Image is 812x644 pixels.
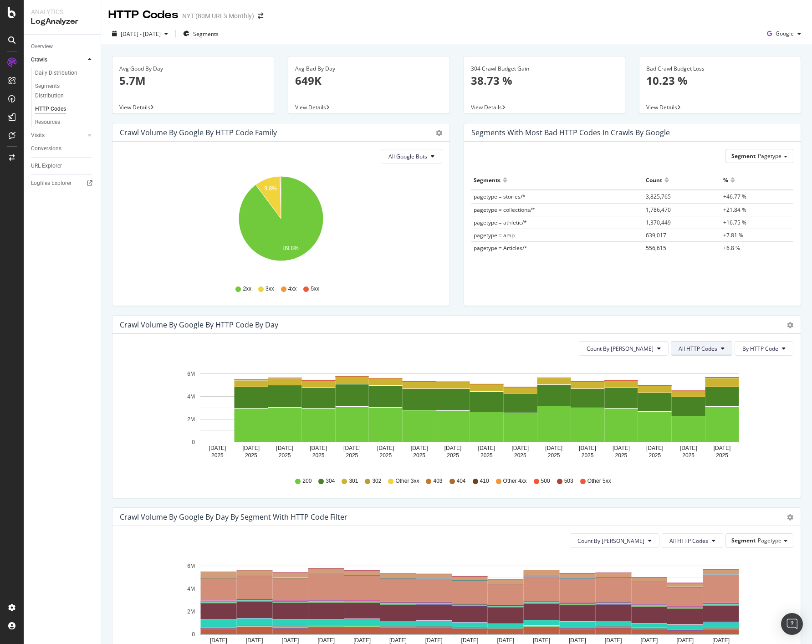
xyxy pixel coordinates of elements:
[436,130,442,136] div: gear
[242,445,260,451] text: [DATE]
[245,452,257,459] text: 2025
[187,371,195,377] text: 6M
[471,103,502,111] span: View Details
[646,103,677,111] span: View Details
[192,439,195,445] text: 0
[395,477,419,485] span: Other 3xx
[671,341,732,356] button: All HTTP Codes
[31,55,85,65] a: Crawls
[457,477,466,485] span: 404
[346,452,358,459] text: 2025
[31,55,47,65] div: Crawls
[447,452,459,459] text: 2025
[646,206,671,214] span: 1,786,470
[31,42,53,51] div: Overview
[119,103,150,111] span: View Details
[35,104,66,114] div: HTTP Codes
[31,42,94,51] a: Overview
[787,322,793,328] div: gear
[646,65,794,73] div: Bad Crawl Budget Loss
[541,477,550,485] span: 500
[679,345,717,353] span: All HTTP Codes
[433,477,442,485] span: 403
[723,193,746,200] span: +46.77 %
[471,73,618,88] p: 38.73 %
[187,394,195,400] text: 4M
[613,445,630,451] text: [DATE]
[35,68,94,78] a: Daily Distribution
[311,285,319,293] span: 5xx
[353,637,371,644] text: [DATE]
[564,477,573,485] span: 503
[182,11,254,20] div: NYT (80M URL's Monthly)
[570,533,659,548] button: Count By [PERSON_NAME]
[381,149,442,164] button: All Google Bots
[723,231,743,239] span: +7.81 %
[31,179,94,188] a: Logfiles Explorer
[120,512,347,521] div: Crawl Volume by google by Day by Segment with HTTP Code Filter
[120,363,793,469] svg: A chart.
[579,341,669,356] button: Count By [PERSON_NAME]
[310,445,327,451] text: [DATE]
[121,30,161,38] span: [DATE] - [DATE]
[680,445,697,451] text: [DATE]
[587,345,654,353] span: Count By Day
[742,345,778,353] span: By HTTP Code
[302,477,312,485] span: 200
[758,152,781,160] span: Pagetype
[763,26,805,41] button: Google
[388,153,427,160] span: All Google Bots
[646,73,794,88] p: 10.23 %
[474,231,515,239] span: pagetype = amp
[187,416,195,423] text: 2M
[474,244,527,252] span: pagetype = Articles/*
[120,171,442,276] div: A chart.
[480,452,493,459] text: 2025
[444,445,462,451] text: [DATE]
[372,477,381,485] span: 302
[35,82,86,101] div: Segments Distribution
[497,637,514,644] text: [DATE]
[283,245,299,252] text: 89.8%
[511,445,529,451] text: [DATE]
[758,537,781,544] span: Pagetype
[31,144,61,153] div: Conversions
[731,152,756,160] span: Segment
[474,173,500,187] div: Segments
[411,445,428,451] text: [DATE]
[646,193,671,200] span: 3,825,765
[615,452,628,459] text: 2025
[503,477,527,485] span: Other 4xx
[35,68,77,78] div: Daily Distribution
[781,613,803,635] div: Open Intercom Messenger
[192,631,195,638] text: 0
[246,637,263,644] text: [DATE]
[533,637,550,644] text: [DATE]
[349,477,358,485] span: 301
[587,477,611,485] span: Other 5xx
[389,637,407,644] text: [DATE]
[478,445,495,451] text: [DATE]
[120,320,278,329] div: Crawl Volume by google by HTTP Code by Day
[210,637,227,644] text: [DATE]
[735,341,793,356] button: By HTTP Code
[480,477,489,485] span: 410
[569,637,586,644] text: [DATE]
[548,452,560,459] text: 2025
[295,73,443,88] p: 649K
[326,477,335,485] span: 304
[646,244,666,252] span: 556,615
[193,30,219,38] span: Segments
[35,118,60,127] div: Resources
[377,445,394,451] text: [DATE]
[266,285,274,293] span: 3xx
[31,131,85,140] a: Visits
[646,219,671,226] span: 1,370,449
[35,118,94,127] a: Resources
[714,445,731,451] text: [DATE]
[776,30,794,37] span: Google
[264,185,277,192] text: 9.8%
[31,131,45,140] div: Visits
[317,637,335,644] text: [DATE]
